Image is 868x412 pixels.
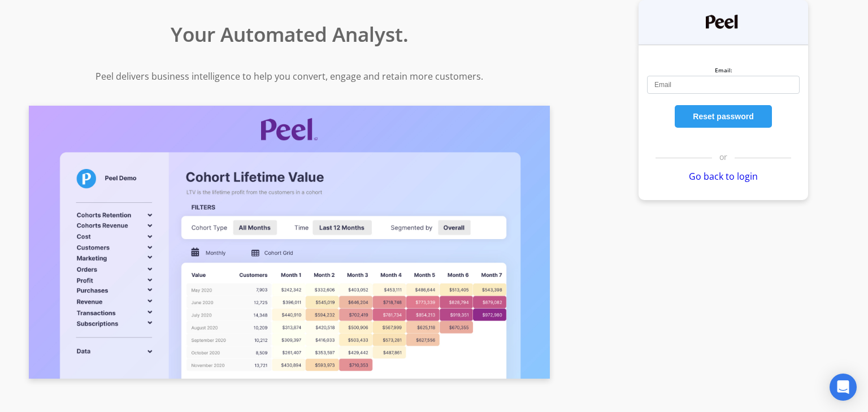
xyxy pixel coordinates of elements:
[29,106,550,379] img: Screenshot of Peel
[712,150,735,164] span: or
[647,76,800,94] input: Email
[706,15,741,29] img: Peel
[675,105,772,128] button: Reset password
[715,66,732,74] label: Email:
[689,170,758,183] a: Go back to login
[830,374,857,401] div: Open Intercom Messenger
[6,70,573,83] p: Peel delivers business intelligence to help you convert, engage and retain more customers.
